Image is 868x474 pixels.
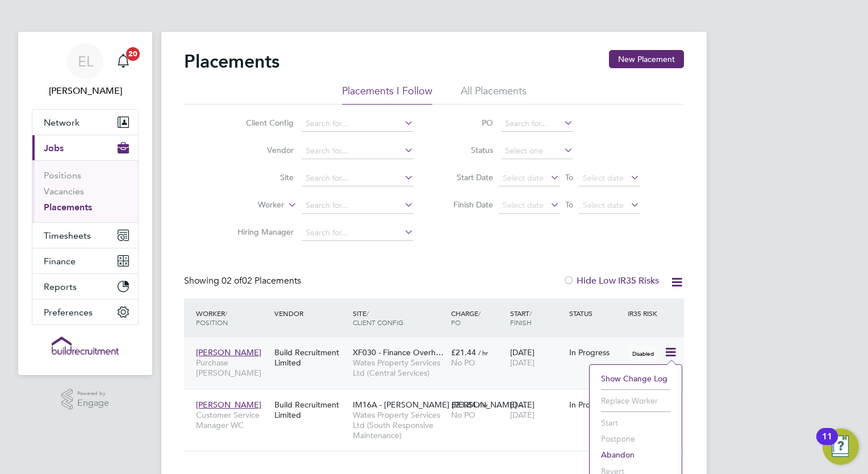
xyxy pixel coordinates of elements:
[342,84,432,105] li: Placements I Follow
[478,348,488,357] span: / hr
[510,357,535,368] span: [DATE]
[583,173,624,183] span: Select date
[228,145,294,155] label: Vendor
[501,143,573,159] input: Select one
[61,389,110,410] a: Powered byEngage
[353,309,403,327] span: / Client Config
[562,170,577,185] span: To
[77,389,109,398] span: Powered by
[78,54,93,69] span: EL
[461,84,527,105] li: All Placements
[32,160,138,222] div: Jobs
[451,309,481,327] span: / PO
[595,431,676,447] li: Postpone
[32,336,139,355] a: Go to home page
[32,84,139,98] span: Elise Langton
[595,393,676,409] li: Replace Worker
[44,202,92,213] a: Placements
[77,398,109,408] span: Engage
[32,110,138,135] button: Network
[566,303,625,323] div: Status
[32,135,138,160] button: Jobs
[442,199,493,210] label: Finish Date
[353,400,529,410] span: IM16A - [PERSON_NAME] [PERSON_NAME] -…
[272,303,350,323] div: Vendor
[569,400,623,410] div: In Progress
[272,394,350,426] div: Build Recruitment Limited
[196,410,269,430] span: Customer Service Manager WC
[184,275,303,287] div: Showing
[302,225,414,241] input: Search for...
[507,394,566,426] div: [DATE]
[272,342,350,373] div: Build Recruitment Limited
[350,303,448,332] div: Site
[44,143,64,153] span: Jobs
[823,429,859,465] button: Open Resource Center, 11 new notifications
[569,347,623,357] div: In Progress
[451,400,476,410] span: £23.84
[302,198,414,214] input: Search for...
[510,309,532,327] span: / Finish
[196,400,261,410] span: [PERSON_NAME]
[562,197,577,212] span: To
[353,347,444,357] span: XF030 - Finance Overh…
[44,307,93,318] span: Preferences
[353,410,445,441] span: Wates Property Services Ltd (South Responsive Maintenance)
[478,401,488,409] span: / hr
[32,43,139,98] a: EL[PERSON_NAME]
[44,117,80,128] span: Network
[563,275,659,286] label: Hide Low IR35 Risks
[219,199,284,211] label: Worker
[44,256,76,267] span: Finance
[510,410,535,420] span: [DATE]
[448,303,507,332] div: Charge
[193,341,684,351] a: [PERSON_NAME]Purchase [PERSON_NAME]Build Recruitment LimitedXF030 - Finance Overh…Wates Property ...
[302,116,414,132] input: Search for...
[501,116,573,132] input: Search for...
[302,171,414,186] input: Search for...
[609,50,684,68] button: New Placement
[18,32,152,375] nav: Main navigation
[353,357,445,378] span: Wates Property Services Ltd (Central Services)
[228,118,294,128] label: Client Config
[442,118,493,128] label: PO
[822,436,832,451] div: 11
[507,342,566,373] div: [DATE]
[451,357,475,368] span: No PO
[126,47,140,61] span: 20
[32,274,138,299] button: Reports
[196,309,228,327] span: / Position
[32,300,138,325] button: Preferences
[196,357,269,378] span: Purchase [PERSON_NAME]
[44,186,84,197] a: Vacancies
[507,303,566,332] div: Start
[503,173,544,183] span: Select date
[451,347,476,357] span: £21.44
[112,43,135,80] a: 20
[228,172,294,182] label: Site
[451,410,475,420] span: No PO
[32,248,138,273] button: Finance
[628,346,658,361] span: Disabled
[625,303,664,323] div: IR35 Risk
[595,415,676,431] li: Start
[442,172,493,182] label: Start Date
[595,447,676,463] li: Abandon
[595,371,676,386] li: Show change log
[184,50,279,73] h2: Placements
[52,336,119,355] img: buildrec-logo-retina.png
[44,281,77,292] span: Reports
[302,143,414,159] input: Search for...
[44,170,81,181] a: Positions
[44,230,91,241] span: Timesheets
[503,200,544,210] span: Select date
[228,227,294,237] label: Hiring Manager
[193,393,684,403] a: [PERSON_NAME]Customer Service Manager WCBuild Recruitment LimitedIM16A - [PERSON_NAME] [PERSON_NA...
[196,347,261,357] span: [PERSON_NAME]
[222,275,242,286] span: 02 of
[442,145,493,155] label: Status
[193,303,272,332] div: Worker
[32,223,138,248] button: Timesheets
[222,275,301,286] span: 02 Placements
[583,200,624,210] span: Select date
